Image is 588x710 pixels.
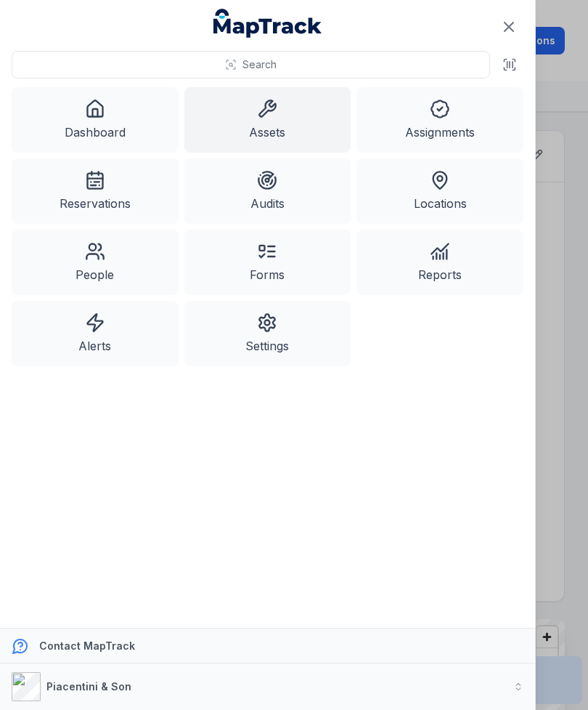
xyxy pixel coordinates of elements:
[184,158,351,224] a: Audits
[12,51,490,78] button: Search
[356,87,523,153] a: Assignments
[39,640,135,652] strong: Contact MapTrack
[12,158,179,224] a: Reservations
[184,301,351,366] a: Settings
[213,9,322,38] a: MapTrack
[12,230,179,295] a: People
[184,87,351,153] a: Assets
[12,87,179,153] a: Dashboard
[242,57,277,72] span: Search
[12,301,179,366] a: Alerts
[46,680,131,693] strong: Piacentini & Son
[494,12,524,42] button: Close navigation
[356,158,523,224] a: Locations
[184,230,351,295] a: Forms
[356,230,523,295] a: Reports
